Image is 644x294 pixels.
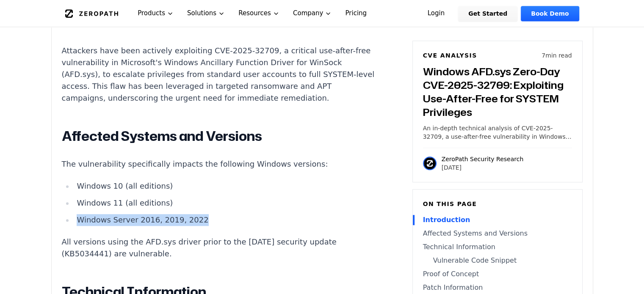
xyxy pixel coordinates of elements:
[74,180,377,192] li: Windows 10 (all editions)
[74,197,377,209] li: Windows 11 (all editions)
[442,155,524,163] p: ZeroPath Security Research
[62,45,377,104] p: Attackers have been actively exploiting CVE-2025-32709, a critical use-after-free vulnerability i...
[423,215,572,225] a: Introduction
[74,214,377,226] li: Windows Server 2016, 2019, 2022
[423,228,572,239] a: Affected Systems and Versions
[417,6,455,21] a: Login
[62,158,377,170] p: The vulnerability specifically impacts the following Windows versions:
[423,200,572,208] h6: On this page
[62,236,377,260] p: All versions using the AFD.sys driver prior to the [DATE] security update (KB5034441) are vulnera...
[423,283,572,293] a: Patch Information
[423,269,572,279] a: Proof of Concept
[423,51,477,60] h6: CVE Analysis
[442,163,524,172] p: [DATE]
[423,65,572,119] h3: Windows AFD.sys Zero-Day CVE-2025-32709: Exploiting Use-After-Free for SYSTEM Privileges
[62,128,377,145] h2: Affected Systems and Versions
[423,157,437,170] img: ZeroPath Security Research
[423,256,572,266] a: Vulnerable Code Snippet
[542,51,572,60] p: 7 min read
[423,124,572,141] p: An in-depth technical analysis of CVE-2025-32709, a use-after-free vulnerability in Windows Ancil...
[423,242,572,252] a: Technical Information
[521,6,579,21] a: Book Demo
[62,14,377,31] h2: Introduction
[458,6,517,21] a: Get Started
